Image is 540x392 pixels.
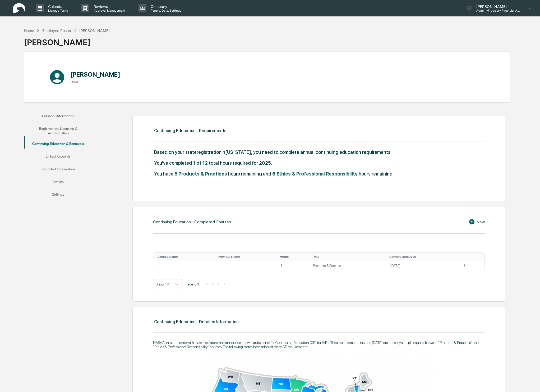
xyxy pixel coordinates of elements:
div: Home [24,28,34,33]
h1: [PERSON_NAME] [70,71,120,78]
div: NASAA, in partnership with state regulators, has announced new requirements for Continuing Educat... [153,340,485,349]
td: [DATE] [387,261,459,271]
button: Settings [24,189,92,202]
p: Company [146,4,184,9]
div: Toggle SortBy [158,255,214,259]
div: Toggle SortBy [389,255,457,259]
span: hours remaining. [359,171,394,177]
div: New [469,219,485,225]
span: You have [154,171,173,177]
div: Continuing Education - Completed Courses [153,219,231,224]
span: 6 Ethics & Professional Responsibility [272,171,358,177]
div: Toggle SortBy [280,255,308,259]
p: [PERSON_NAME] [472,4,521,9]
div: secondary tabs example [24,110,92,202]
span: total hours required for 2025. [209,160,272,166]
button: < [210,282,215,286]
iframe: Open customer support [523,375,537,389]
span: hours remaining and [228,171,271,177]
button: Registration, Licensing & Accreditation [24,123,92,138]
span: You've completed [154,160,192,166]
button: Linked Accounts [24,151,92,164]
span: 5 Products & Practices [174,171,227,177]
div: Toggle SortBy [218,255,275,259]
button: Reported Information [24,164,92,176]
span: 1 of 12 [193,160,208,166]
h3: User [70,80,120,84]
button: Continuing Education & Renewals [24,138,92,151]
button: >| [222,282,228,286]
span: Page 1 of 1 [186,282,199,286]
td: 1 [278,261,310,271]
div: [PERSON_NAME] [79,28,110,33]
td: Products & Practice [310,261,387,271]
p: Admin • Fiduciary Financial Advisors [472,9,521,12]
button: Personal Information [24,110,92,123]
div: Employee Roster [42,28,71,33]
div: [PERSON_NAME] [24,33,110,47]
button: Activity [24,176,92,189]
img: logo [13,3,25,13]
p: Manage Tasks [44,9,71,12]
div: Toggle SortBy [312,255,385,259]
p: Calendar [44,4,71,9]
span: Based on your state registration in [US_STATE] , you need to complete annual continuing education... [154,149,391,155]
div: Continuing Education - Requirements [154,128,226,133]
button: > [216,282,221,286]
button: |< [203,282,209,286]
p: People, Data, Settings [146,9,184,12]
div: Continuing Education - Detailed Information [154,319,239,324]
div: Toggle SortBy [463,255,482,259]
p: Reviews [89,4,128,9]
p: Approval Management [89,9,128,12]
